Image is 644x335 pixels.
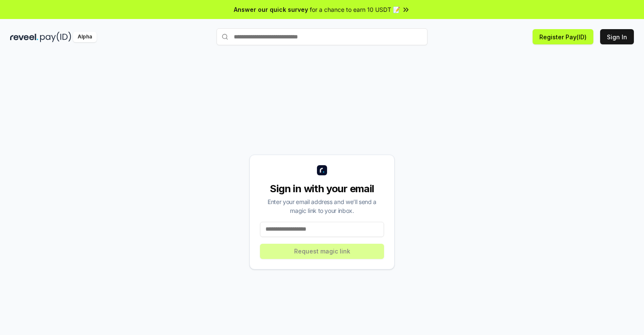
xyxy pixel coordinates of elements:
span: for a chance to earn 10 USDT 📝 [310,5,400,14]
div: Enter your email address and we’ll send a magic link to your inbox. [260,197,384,215]
div: Alpha [73,32,97,42]
img: pay_id [40,32,71,42]
button: Sign In [600,29,634,44]
div: Sign in with your email [260,182,384,196]
span: Answer our quick survey [234,5,308,14]
button: Register Pay(ID) [533,29,593,44]
img: logo_small [317,165,327,175]
img: reveel_dark [10,32,38,42]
